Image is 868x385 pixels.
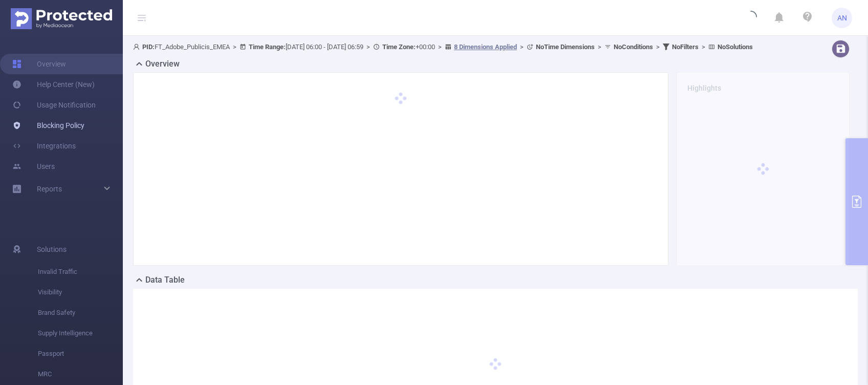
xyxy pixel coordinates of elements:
[38,344,123,364] span: Passport
[745,11,757,25] i: icon: loading
[37,185,62,193] span: Reports
[672,43,699,51] b: No Filters
[718,43,753,51] b: No Solutions
[38,303,123,323] span: Brand Safety
[133,43,753,51] span: FT_Adobe_Publicis_EMEA [DATE] 06:00 - [DATE] 06:59 +00:00
[12,54,66,74] a: Overview
[435,43,445,51] span: >
[12,136,76,156] a: Integrations
[11,8,112,29] img: Protected Media
[536,43,595,51] b: No Time Dimensions
[12,115,84,136] a: Blocking Policy
[37,239,67,260] span: Solutions
[142,43,155,51] b: PID:
[653,43,663,51] span: >
[145,58,180,70] h2: Overview
[382,43,416,51] b: Time Zone:
[230,43,240,51] span: >
[614,43,653,51] b: No Conditions
[837,8,847,28] span: AN
[145,274,185,286] h2: Data Table
[38,282,123,303] span: Visibility
[12,95,96,115] a: Usage Notification
[454,43,517,51] u: 8 Dimensions Applied
[133,44,142,50] i: icon: user
[595,43,604,51] span: >
[249,43,286,51] b: Time Range:
[38,262,123,282] span: Invalid Traffic
[699,43,708,51] span: >
[12,156,55,177] a: Users
[363,43,373,51] span: >
[37,179,62,199] a: Reports
[12,74,95,95] a: Help Center (New)
[38,364,123,384] span: MRC
[517,43,527,51] span: >
[38,323,123,344] span: Supply Intelligence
